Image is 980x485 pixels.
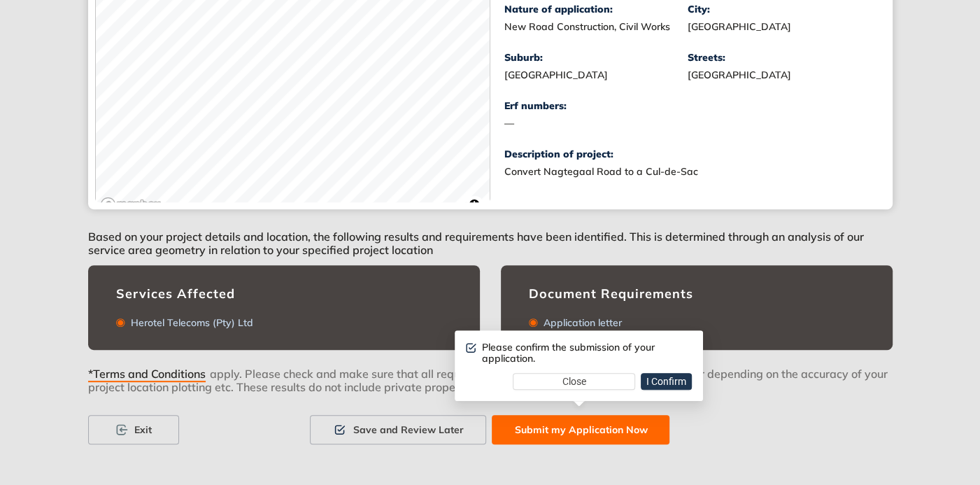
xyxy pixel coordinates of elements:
[310,415,486,444] button: Save and Review Later
[529,286,865,302] div: Document Requirements
[538,317,622,329] div: Application letter
[88,367,210,377] button: *Terms and Conditions
[504,21,688,33] div: New Road Construction, Civil Works
[492,415,669,444] button: Submit my Application Now
[88,209,893,265] div: Based on your project details and location, the following results and requirements have been iden...
[353,422,463,437] span: Save and Review Later
[134,422,152,437] span: Exit
[88,367,206,382] span: *Terms and Conditions
[513,373,635,390] button: Close
[504,69,688,81] div: [GEOGRAPHIC_DATA]
[88,415,179,444] button: Exit
[688,21,872,33] div: [GEOGRAPHIC_DATA]
[504,52,688,64] div: Suburb:
[504,148,872,160] div: Description of project:
[100,197,162,213] a: Mapbox logo
[504,166,854,178] div: Convert Nagtegaal Road to a Cul-de-Sac
[116,286,452,302] div: Services Affected
[88,367,893,415] div: apply. Please check and make sure that all requirements have been met. Deviations may occur depen...
[504,3,688,15] div: Nature of application:
[504,100,688,112] div: Erf numbers:
[641,373,692,390] button: I Confirm
[688,3,872,15] div: City:
[562,374,586,389] span: Close
[504,118,688,129] div: —
[688,69,872,81] div: [GEOGRAPHIC_DATA]
[482,342,692,365] div: Please confirm the submission of your application.
[470,197,478,212] span: Toggle attribution
[514,422,647,437] span: Submit my Application Now
[646,374,686,389] span: I Confirm
[688,52,872,64] div: Streets:
[125,317,253,329] div: Herotel Telecoms (Pty) Ltd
